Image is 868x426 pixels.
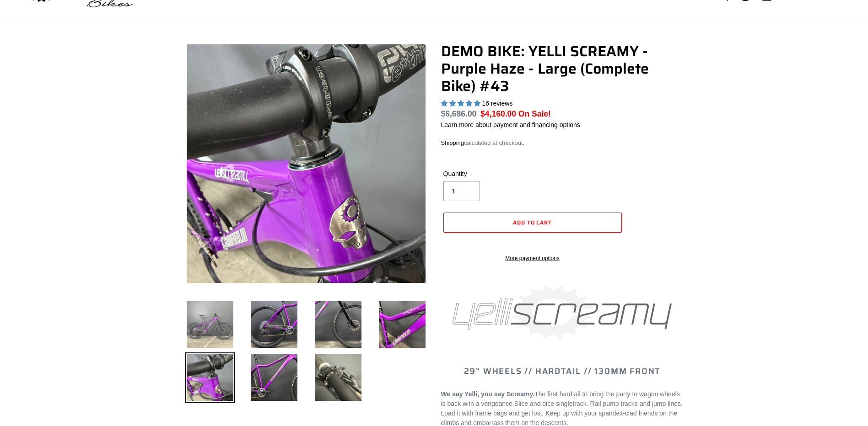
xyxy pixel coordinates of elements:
[377,299,427,350] img: Load image into Gallery viewer, DEMO_BIKE_YELLI_SCREAMY_-_Purple_Haze_-_Large_-_Complete_Bike_- F...
[441,139,464,147] a: Shipping
[464,365,661,378] span: 29" WHEELS // HARDTAIL // 130MM FRONT
[249,299,299,350] img: Load image into Gallery viewer, DEMO_BIKE_YELLI_SCREAMY_-_Purple_Haze_-_Large_-_Complete_Bike - D...
[441,390,535,398] b: We say Yelli, you say Screamy.
[441,121,580,128] a: Learn more about payment and financing options
[313,352,363,403] img: Load image into Gallery viewer, DEMO_BIKE_YELLI_SCREAMY_-_Purple_Haze_-_Large_-_Complete_Bike_- B...
[441,138,684,148] div: calculated at checkout.
[249,352,299,403] img: Load image into Gallery viewer, DEMO_BIKE_YELLI_SCREAMY_-_Purple_Haze_-_Large_-_Complete_Bike_- F...
[185,352,235,403] img: Load image into Gallery viewer, DEMO_BIKE_YELLI_SCREAMY_-_Purple_Haze_-_Large_-_Complete_Bike_- C...
[441,390,680,407] span: The first hardtail to bring the party to wagon wheels is back with a vengeance.
[443,213,622,233] button: Add to cart
[443,254,622,262] a: More payment options
[480,109,516,118] span: $4,160.00
[443,169,530,179] label: Quantity
[441,100,482,107] span: 5.00 stars
[441,43,684,95] h1: DEMO BIKE: YELLI SCREAMY - Purple Haze - Large (Complete Bike) #43
[441,109,477,118] s: $6,686.00
[518,108,551,120] span: On Sale!
[513,218,552,227] span: Add to cart
[482,100,512,107] span: 16 reviews
[185,299,235,350] img: Load image into Gallery viewer, DEMO BIKE: YELLI SCREAMY - Purple Haze - Large - Complete Bike
[313,299,363,350] img: Load image into Gallery viewer, DEMO_BIKE_YELLI_SCREAMY_-_Purple_Haze_-_Large_-_Complete_Bike_-_Fork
